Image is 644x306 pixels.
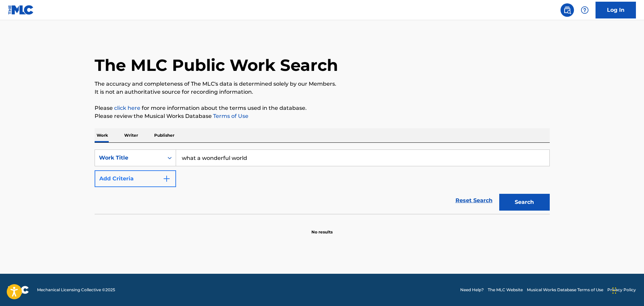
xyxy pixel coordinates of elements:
[114,105,140,111] a: click here
[581,6,589,14] img: help
[99,154,160,162] div: Work Title
[95,104,550,112] p: Please for more information about the terms used in the database.
[152,128,176,142] p: Publisher
[163,175,171,183] img: 9d2ae6d4665cec9f34b9.svg
[212,113,248,119] a: Terms of Use
[527,287,603,293] a: Musical Works Database Terms of Use
[460,287,484,293] a: Need Help?
[607,287,636,293] a: Privacy Policy
[499,194,550,211] button: Search
[8,286,29,294] img: logo
[452,193,496,208] a: Reset Search
[578,3,591,17] div: Help
[95,55,338,75] h1: The MLC Public Work Search
[95,112,550,120] p: Please review the Musical Works Database
[95,88,550,96] p: It is not an authoritative source for recording information.
[95,149,550,214] form: Search Form
[95,128,110,142] p: Work
[612,280,616,301] div: Drag
[311,221,333,235] p: No results
[122,128,140,142] p: Writer
[95,80,550,88] p: The accuracy and completeness of The MLC's data is determined solely by our Members.
[8,5,34,15] img: MLC Logo
[563,6,571,14] img: search
[37,287,115,293] span: Mechanical Licensing Collective © 2025
[596,2,636,18] a: Log In
[488,287,523,293] a: The MLC Website
[561,3,574,17] a: Public Search
[610,274,644,306] iframe: Chat Widget
[95,170,176,187] button: Add Criteria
